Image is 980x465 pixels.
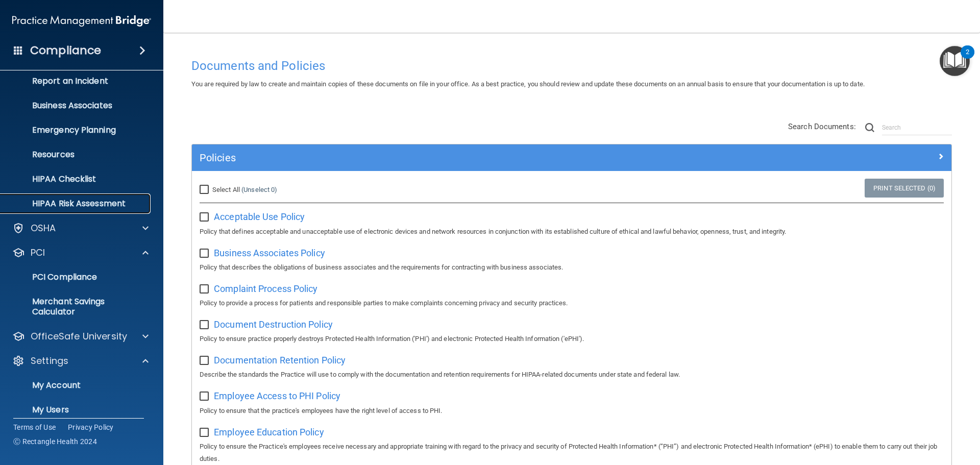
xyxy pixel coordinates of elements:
[7,125,146,135] p: Emergency Planning
[7,150,146,160] p: Resources
[68,422,114,432] a: Privacy Policy
[12,355,149,367] a: Settings
[200,226,944,238] p: Policy that defines acceptable and unacceptable use of electronic devices and network resources i...
[7,76,146,86] p: Report an Incident
[31,330,127,342] p: OfficeSafe University
[7,199,146,209] p: HIPAA Risk Assessment
[788,122,856,131] span: Search Documents:
[7,272,146,282] p: PCI Compliance
[865,179,944,198] a: Print Selected (0)
[200,369,944,381] p: Describe the standards the Practice will use to comply with the documentation and retention requi...
[12,330,149,342] a: OfficeSafe University
[214,390,340,401] span: Employee Access to PHI Policy
[31,222,56,234] p: OSHA
[200,152,754,163] h5: Policies
[31,247,45,259] p: PCI
[882,120,952,135] input: Search
[803,393,968,433] iframe: Drift Widget Chat Controller
[241,186,277,193] a: (Unselect 0)
[191,80,865,88] span: You are required by law to create and maintain copies of these documents on file in your office. ...
[191,59,952,72] h4: Documents and Policies
[7,297,146,317] p: Merchant Savings Calculator
[200,333,944,345] p: Policy to ensure practice properly destroys Protected Health Information ('PHI') and electronic P...
[212,186,240,193] span: Select All
[200,440,944,465] p: Policy to ensure the Practice's employees receive necessary and appropriate training with regard ...
[214,355,346,365] span: Documentation Retention Policy
[200,186,211,194] input: Select All (Unselect 0)
[31,355,68,367] p: Settings
[865,123,874,132] img: ic-search.3b580494.png
[13,422,56,432] a: Terms of Use
[214,427,324,437] span: Employee Education Policy
[200,297,944,309] p: Policy to provide a process for patients and responsible parties to make complaints concerning pr...
[12,11,151,31] img: PMB logo
[200,150,944,166] a: Policies
[12,222,149,234] a: OSHA
[966,52,969,65] div: 2
[214,283,317,294] span: Complaint Process Policy
[214,319,333,330] span: Document Destruction Policy
[7,380,146,390] p: My Account
[200,261,944,274] p: Policy that describes the obligations of business associates and the requirements for contracting...
[200,405,944,417] p: Policy to ensure that the practice's employees have the right level of access to PHI.
[7,101,146,111] p: Business Associates
[30,43,101,58] h4: Compliance
[12,247,149,259] a: PCI
[7,174,146,184] p: HIPAA Checklist
[940,46,970,76] button: Open Resource Center, 2 new notifications
[13,436,97,447] span: Ⓒ Rectangle Health 2024
[214,248,325,258] span: Business Associates Policy
[7,405,146,415] p: My Users
[214,211,305,222] span: Acceptable Use Policy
